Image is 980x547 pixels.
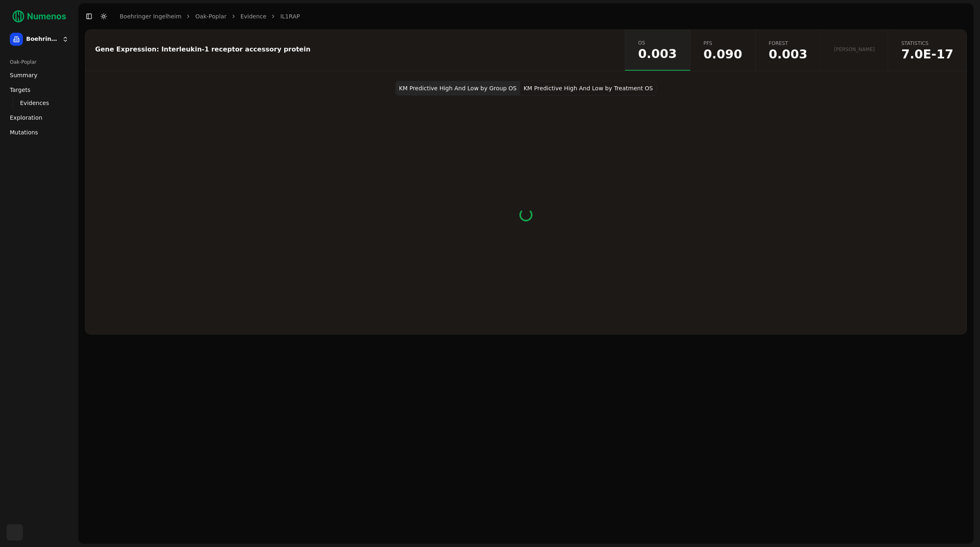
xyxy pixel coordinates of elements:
[395,81,520,96] button: KM Predictive High And Low by Group OS
[26,36,59,43] span: Boehringer Ingelheim
[7,69,72,82] a: Summary
[901,48,953,60] span: 7.0E-17
[10,71,38,79] span: Summary
[888,30,967,71] a: statistics7.0E-17
[638,40,677,46] span: os
[755,30,821,71] a: forest0.003
[10,128,38,136] span: Mutations
[195,12,226,20] a: Oak-Poplar
[10,86,31,94] span: Targets
[704,40,742,47] span: pfs
[7,56,72,69] div: Oak-Poplar
[280,12,300,20] a: IL1RAP
[901,40,953,47] span: statistics
[95,46,612,53] div: Gene Expression: Interleukin-1 receptor accessory protein
[7,83,72,96] a: Targets
[20,99,49,107] span: Evidences
[625,30,690,71] a: os0.003
[7,29,72,49] button: Boehringer Ingelheim
[7,7,72,26] img: Numenos
[520,81,657,96] button: KM Predictive High And Low by Treatment OS
[638,48,677,60] span: 0.003
[7,111,72,124] a: Exploration
[690,30,755,71] a: pfs0.090
[17,97,62,109] a: Evidences
[10,114,42,122] span: Exploration
[769,40,808,47] span: forest
[7,126,72,139] a: Mutations
[120,12,181,20] a: Boehringer Ingelheim
[120,12,300,20] nav: breadcrumb
[241,12,267,20] a: Evidence
[704,48,742,60] span: 0.090
[769,48,808,60] span: 0.003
